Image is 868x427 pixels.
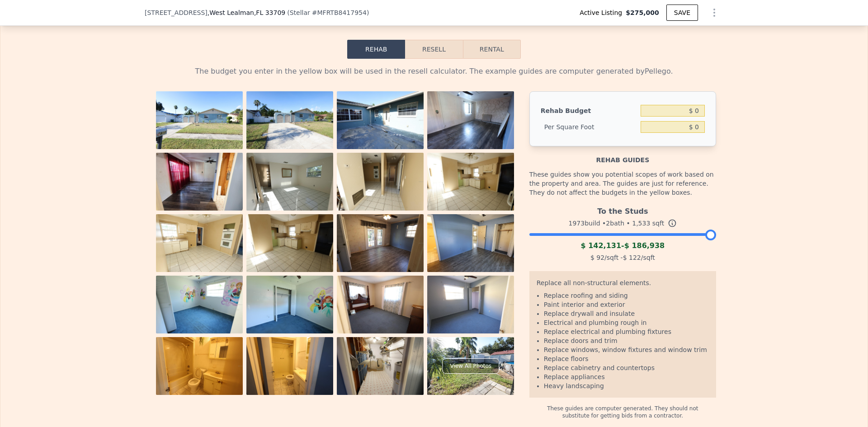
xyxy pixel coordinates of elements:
[337,337,424,395] img: Property Photo 19
[544,345,709,354] li: Replace windows, window fixtures and window trim
[666,5,698,21] button: SAVE
[312,9,367,16] span: # MFRTB8417954
[156,214,243,272] img: Property Photo 9
[626,8,659,17] span: $275,000
[427,91,514,149] img: Property Photo 4
[337,276,424,333] img: Property Photo 15
[337,91,424,149] img: Property Photo 3
[529,251,716,264] div: /sqft - /sqft
[427,153,514,211] img: Property Photo 8
[427,276,514,333] img: Property Photo 16
[623,254,641,261] span: $ 122
[537,278,709,291] div: Replace all non-structural elements.
[544,372,709,381] li: Replace appliances
[463,40,521,59] button: Rental
[624,241,665,250] span: $ 186,938
[580,8,626,17] span: Active Listing
[632,220,650,227] span: 1,533
[544,381,709,390] li: Heavy landscaping
[427,337,514,395] img: Property Photo 20
[544,318,709,327] li: Electrical and plumbing rough in
[156,276,243,333] img: Property Photo 13
[156,337,243,395] img: Property Photo 17
[337,214,424,272] img: Property Photo 11
[290,9,310,16] span: Stellar
[541,103,637,119] div: Rehab Budget
[529,164,716,202] div: These guides show you potential scopes of work based on the property and area. The guides are jus...
[529,398,716,419] div: These guides are computer generated. They should not substitute for getting bids from a contractor.
[347,40,405,59] button: Rehab
[544,300,709,309] li: Paint interior and exterior
[152,66,716,77] div: The budget you enter in the yellow box will be used in the resell calculator. The example guides ...
[208,8,285,17] span: , West Lealman
[529,202,716,217] div: To the Studs
[443,358,499,374] div: View All Photos
[544,354,709,363] li: Replace floors
[145,8,208,17] span: [STREET_ADDRESS]
[405,40,462,59] button: Resell
[156,91,243,149] img: Property Photo 1
[246,91,333,149] img: Property Photo 2
[246,153,333,211] img: Property Photo 6
[427,214,514,272] img: Property Photo 12
[529,217,716,230] div: 1973 build • 2 bath • sqft
[544,327,709,336] li: Replace electrical and plumbing fixtures
[541,119,637,135] div: Per Square Foot
[544,363,709,372] li: Replace cabinetry and countertops
[544,336,709,345] li: Replace doors and trim
[287,8,369,17] div: ( )
[590,254,604,261] span: $ 92
[246,276,333,333] img: Property Photo 14
[337,153,424,211] img: Property Photo 7
[529,146,716,164] div: Rehab guides
[580,241,621,250] span: $ 142,131
[544,291,709,300] li: Replace roofing and siding
[254,9,285,16] span: , FL 33709
[544,309,709,318] li: Replace drywall and insulate
[246,337,333,395] img: Property Photo 18
[246,214,333,272] img: Property Photo 10
[156,153,243,211] img: Property Photo 5
[705,4,723,22] button: Show Options
[529,240,716,251] div: -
